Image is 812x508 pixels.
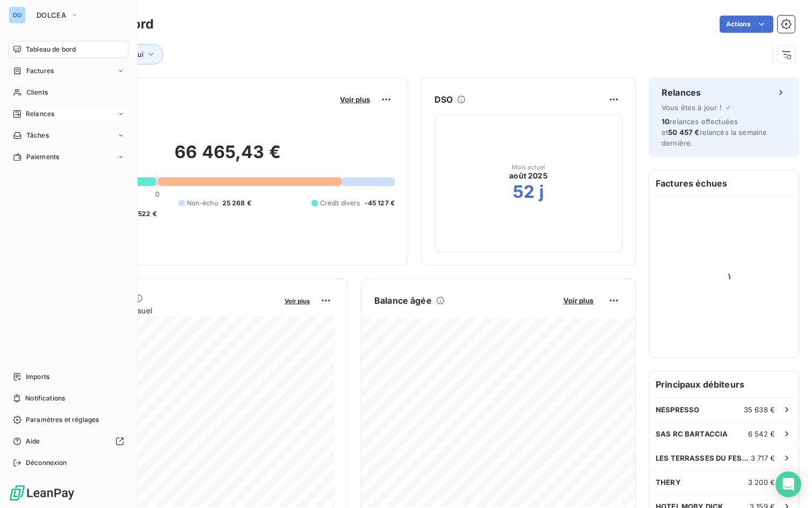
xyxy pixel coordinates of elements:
[9,411,128,428] a: Paramètres et réglages
[365,198,395,208] span: -45 127 €
[513,181,534,203] h2: 52
[751,454,775,462] span: 3 717 €
[662,103,722,112] span: Vous êtes à jour !
[748,430,775,438] span: 6 542 €
[649,170,799,196] h6: Factures échues
[37,11,66,19] span: DOLCEA
[320,198,360,208] span: Crédit divers
[509,170,547,181] span: août 2025
[9,148,128,166] a: Paiements
[9,105,128,123] a: Relances
[337,95,373,104] button: Voir plus
[26,458,67,468] span: Déconnexion
[26,152,59,162] span: Paiements
[25,393,65,403] span: Notifications
[539,181,544,203] h2: j
[9,127,128,144] a: Tâches
[9,368,128,385] a: Imports
[26,437,40,446] span: Aide
[9,84,128,101] a: Clients
[744,405,775,414] span: 35 638 €
[285,297,310,305] span: Voir plus
[26,415,99,425] span: Paramètres et réglages
[9,6,26,24] div: DO
[281,296,313,305] button: Voir plus
[340,95,370,104] span: Voir plus
[155,190,160,198] span: 0
[656,478,681,486] span: THERY
[26,45,76,54] span: Tableau de bord
[374,294,432,307] h6: Balance âgée
[720,16,773,33] button: Actions
[135,209,157,219] span: -522 €
[222,198,251,208] span: 25 268 €
[9,484,75,502] img: Logo LeanPay
[26,372,49,382] span: Imports
[61,305,277,316] span: Chiffre d'affaires mensuel
[9,41,128,58] a: Tableau de bord
[656,454,751,462] span: LES TERRASSES DU FESCH
[512,164,546,170] span: Mois actuel
[26,131,49,140] span: Tâches
[748,478,775,486] span: 3 200 €
[662,117,670,126] span: 10
[187,198,218,208] span: Non-échu
[668,128,699,137] span: 50 457 €
[649,371,799,397] h6: Principaux débiteurs
[775,471,801,497] div: Open Intercom Messenger
[26,66,54,76] span: Factures
[560,296,597,305] button: Voir plus
[563,296,593,305] span: Voir plus
[656,405,699,414] span: NESPRESSO
[434,93,453,106] h6: DSO
[662,117,767,147] span: relances effectuées et relancés la semaine dernière.
[662,86,701,99] h6: Relances
[61,141,395,174] h2: 66 465,43 €
[9,62,128,80] a: Factures
[9,433,128,450] a: Aide
[26,88,48,97] span: Clients
[656,430,728,438] span: SAS RC BARTACCIA
[26,109,54,119] span: Relances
